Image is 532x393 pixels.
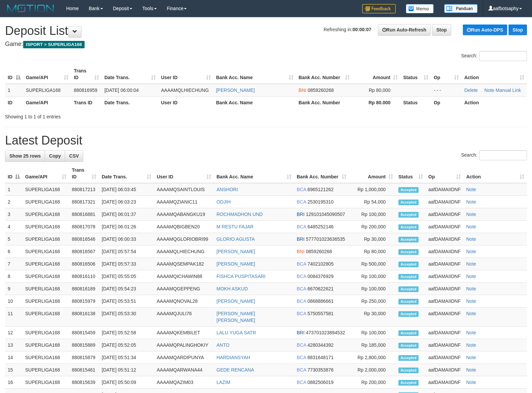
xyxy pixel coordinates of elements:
[466,261,476,267] a: Note
[466,355,476,360] a: Note
[154,208,214,221] td: AAAAMQABANGKU19
[5,339,22,351] td: 13
[306,330,345,335] span: Copy 473701023894532 to clipboard
[69,164,99,183] th: Trans ID: activate to sort column ascending
[99,270,154,283] td: [DATE] 05:55:05
[216,298,255,304] a: [PERSON_NAME]
[154,221,214,233] td: AAAAMQBIGBEN20
[378,24,431,36] a: Run Auto-Refresh
[398,368,419,373] span: Accepted
[426,245,464,258] td: aafDAMAIIDNF
[349,233,396,245] td: Rp 30,000
[324,27,371,32] span: Refreshing in:
[426,164,464,183] th: Op: activate to sort column ascending
[464,164,527,183] th: Action: activate to sort column ascending
[398,224,419,230] span: Accepted
[349,196,396,208] td: Rp 54,000
[466,342,476,348] a: Note
[307,380,334,385] span: Copy 0882506019 to clipboard
[154,283,214,295] td: AAAAMQGEPPENG
[154,258,214,270] td: AAAAMQSEMPAK182
[463,24,507,35] a: Run Auto-DPS
[297,261,306,267] span: BCA
[461,51,527,61] label: Search:
[154,364,214,376] td: AAAAMQARWANA44
[349,208,396,221] td: Rp 100,000
[23,41,85,48] span: ISPORT > SUPERLIGA168
[99,376,154,389] td: [DATE] 05:50:09
[69,364,99,376] td: 880815461
[22,339,69,351] td: SUPERLIGA168
[479,150,527,160] input: Search:
[69,270,99,283] td: 880816110
[466,236,476,242] a: Note
[496,88,521,93] a: Manual Link
[216,212,263,217] a: ROCHMADHON UND
[22,307,69,327] td: SUPERLIGA168
[396,164,426,183] th: Status: activate to sort column ascending
[398,274,419,280] span: Accepted
[22,233,69,245] td: SUPERLIGA168
[426,364,464,376] td: aafDAMAIIDNF
[69,258,99,270] td: 880816506
[5,65,23,84] th: ID: activate to sort column descending
[216,355,250,360] a: HARDIANSYAH
[216,367,254,373] a: GEDE RENCANA
[297,249,304,254] span: BNI
[398,343,419,348] span: Accepted
[349,283,396,295] td: Rp 100,000
[398,380,419,386] span: Accepted
[349,307,396,327] td: Rp 30,000
[154,183,214,196] td: AAAAMQSAINTLOUIS
[23,96,71,109] th: Game/API
[5,183,22,196] td: 1
[362,4,396,13] img: Feedback.jpg
[216,249,255,254] a: [PERSON_NAME]
[349,351,396,364] td: Rp 2,800,000
[154,245,214,258] td: AAAAMQLHIECHUNG
[297,199,306,205] span: BCA
[466,367,476,373] a: Note
[349,339,396,351] td: Rp 185,000
[406,4,434,13] img: Button%20Memo.svg
[426,339,464,351] td: aafDAMAIIDNF
[69,327,99,339] td: 880815459
[444,4,478,13] img: panduan.png
[297,380,306,385] span: BCA
[69,283,99,295] td: 880816189
[307,311,334,316] span: Copy 5750557581 to clipboard
[22,351,69,364] td: SUPERLIGA168
[22,245,69,258] td: SUPERLIGA168
[306,249,332,254] span: Copy 0859260268 to clipboard
[216,330,256,335] a: LALU YUGA SATR
[466,298,476,304] a: Note
[349,295,396,307] td: Rp 250,000
[216,286,248,291] a: MOKH ASKUD
[216,274,265,279] a: FISHCA PUSPITASARI
[431,96,462,109] th: Op
[69,295,99,307] td: 880815979
[104,88,139,93] span: [DATE] 06:00:04
[352,27,371,32] strong: 00:00:07
[432,24,451,36] a: Stop
[5,41,527,48] h4: Game:
[22,295,69,307] td: SUPERLIGA168
[5,351,22,364] td: 14
[398,262,419,267] span: Accepted
[509,24,527,35] a: Stop
[5,208,22,221] td: 3
[99,208,154,221] td: [DATE] 06:01:37
[297,212,304,217] span: BRI
[5,295,22,307] td: 10
[99,339,154,351] td: [DATE] 05:52:05
[22,164,69,183] th: Game/API: activate to sort column ascending
[154,376,214,389] td: AAAAMQAZIM03
[22,196,69,208] td: SUPERLIGA168
[216,380,230,385] a: LAZIM
[158,96,213,109] th: User ID
[69,245,99,258] td: 880816567
[213,65,296,84] th: Bank Acc. Name: activate to sort column ascending
[352,65,400,84] th: Amount: activate to sort column ascending
[69,339,99,351] td: 880815889
[307,261,334,267] span: Copy 7402102805 to clipboard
